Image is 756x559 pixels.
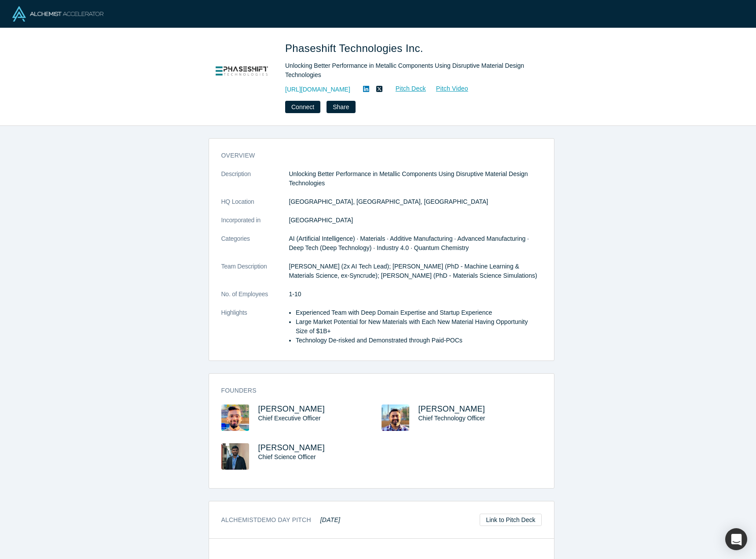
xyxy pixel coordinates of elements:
[258,415,321,422] span: Chief Executive Officer
[211,40,273,102] img: Phaseshift Technologies Inc.'s Logo
[285,85,350,94] a: [URL][DOMAIN_NAME]
[289,290,542,299] dd: 1-10
[221,290,289,308] dt: No. of Employees
[221,151,529,160] h3: overview
[418,405,485,413] a: [PERSON_NAME]
[320,516,340,523] em: [DATE]
[327,101,355,113] button: Share
[296,336,542,345] li: Technology De-risked and Demonstrated through Paid-POCs
[289,262,542,280] p: [PERSON_NAME] (2x AI Tech Lead); [PERSON_NAME] (PhD - Machine Learning & Materials Science, ex-Sy...
[12,6,103,22] img: Alchemist Logo
[426,84,469,94] a: Pitch Video
[221,169,289,197] dt: Description
[289,216,542,225] dd: [GEOGRAPHIC_DATA]
[285,42,426,54] span: Phaseshift Technologies Inc.
[480,514,541,526] a: Link to Pitch Deck
[258,453,316,460] span: Chief Science Officer
[285,101,320,113] button: Connect
[221,386,529,395] h3: Founders
[289,169,542,188] p: Unlocking Better Performance in Metallic Components Using Disruptive Material Design Technologies
[221,405,249,431] img: Fazal Mahmood's Profile Image
[386,84,426,94] a: Pitch Deck
[221,234,289,262] dt: Categories
[221,443,249,470] img: Abu Anand's Profile Image
[221,197,289,216] dt: HQ Location
[289,197,542,206] dd: [GEOGRAPHIC_DATA], [GEOGRAPHIC_DATA], [GEOGRAPHIC_DATA]
[221,262,289,290] dt: Team Description
[221,515,341,525] h3: Alchemist Demo Day Pitch
[418,415,485,422] span: Chief Technology Officer
[289,235,529,251] span: AI (Artificial Intelligence) · Materials · Additive Manufacturing · Advanced Manufacturing · Deep...
[382,405,409,431] img: Gurjot Dhaliwal's Profile Image
[285,61,532,80] div: Unlocking Better Performance in Metallic Components Using Disruptive Material Design Technologies
[221,216,289,234] dt: Incorporated in
[258,443,325,452] a: [PERSON_NAME]
[296,308,542,317] li: Experienced Team with Deep Domain Expertise and Startup Experience
[221,308,289,354] dt: Highlights
[296,317,542,336] li: Large Market Potential for New Materials with Each New Material Having Opportunity Size of $1B+
[258,405,325,413] a: [PERSON_NAME]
